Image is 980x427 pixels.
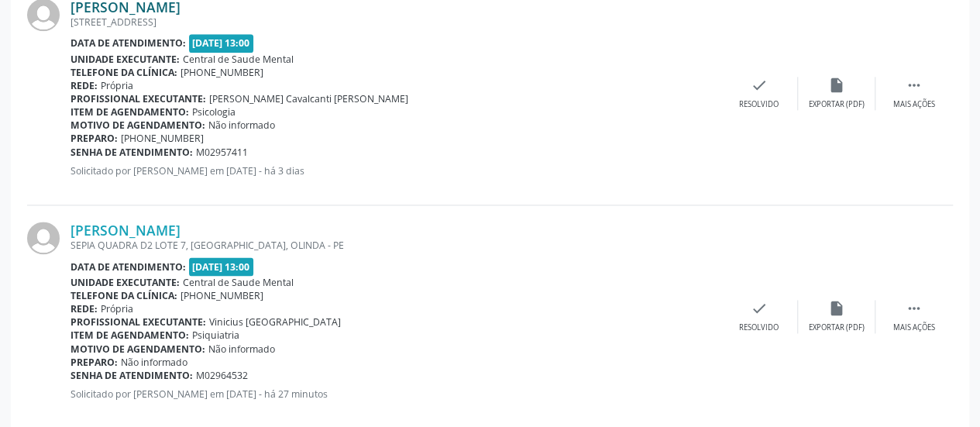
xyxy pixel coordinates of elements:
span: Central de Saude Mental [183,276,294,289]
span: Não informado [121,356,187,369]
span: [PHONE_NUMBER] [181,66,263,79]
a: [PERSON_NAME] [70,222,181,239]
i: check [751,300,768,317]
b: Data de atendimento: [70,260,186,274]
span: Não informado [208,119,275,132]
span: Própria [101,302,133,315]
b: Telefone da clínica: [70,289,177,302]
b: Preparo: [70,356,118,369]
span: Vinicius [GEOGRAPHIC_DATA] [209,315,341,329]
span: Psicologia [192,105,236,119]
p: Solicitado por [PERSON_NAME] em [DATE] - há 3 dias [70,164,720,177]
i: check [751,77,768,94]
b: Unidade executante: [70,276,180,289]
b: Data de atendimento: [70,36,186,50]
b: Senha de atendimento: [70,369,193,382]
div: SEPIA QUADRA D2 LOTE 7, [GEOGRAPHIC_DATA], OLINDA - PE [70,239,720,252]
div: Exportar (PDF) [809,99,865,110]
div: Mais ações [893,322,935,333]
span: M02957411 [196,146,248,159]
b: Rede: [70,302,98,315]
b: Profissional executante: [70,315,206,329]
span: M02964532 [196,369,248,382]
span: [PHONE_NUMBER] [121,132,204,145]
b: Telefone da clínica: [70,66,177,79]
span: Própria [101,79,133,92]
b: Senha de atendimento: [70,146,193,159]
i: insert_drive_file [828,77,845,94]
b: Motivo de agendamento: [70,119,205,132]
b: Profissional executante: [70,92,206,105]
p: Solicitado por [PERSON_NAME] em [DATE] - há 27 minutos [70,387,720,401]
div: Resolvido [739,322,779,333]
span: [DATE] 13:00 [189,257,254,275]
i:  [906,77,923,94]
b: Item de agendamento: [70,105,189,119]
div: Exportar (PDF) [809,322,865,333]
span: Central de Saude Mental [183,53,294,66]
span: [DATE] 13:00 [189,34,254,52]
b: Motivo de agendamento: [70,343,205,356]
b: Item de agendamento: [70,329,189,342]
span: Psiquiatria [192,329,239,342]
span: [PERSON_NAME] Cavalcanti [PERSON_NAME] [209,92,408,105]
span: Não informado [208,343,275,356]
i:  [906,300,923,317]
span: [PHONE_NUMBER] [181,289,263,302]
b: Preparo: [70,132,118,145]
div: Resolvido [739,99,779,110]
b: Unidade executante: [70,53,180,66]
i: insert_drive_file [828,300,845,317]
img: img [27,222,60,254]
div: [STREET_ADDRESS] [70,15,720,29]
b: Rede: [70,79,98,92]
div: Mais ações [893,99,935,110]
